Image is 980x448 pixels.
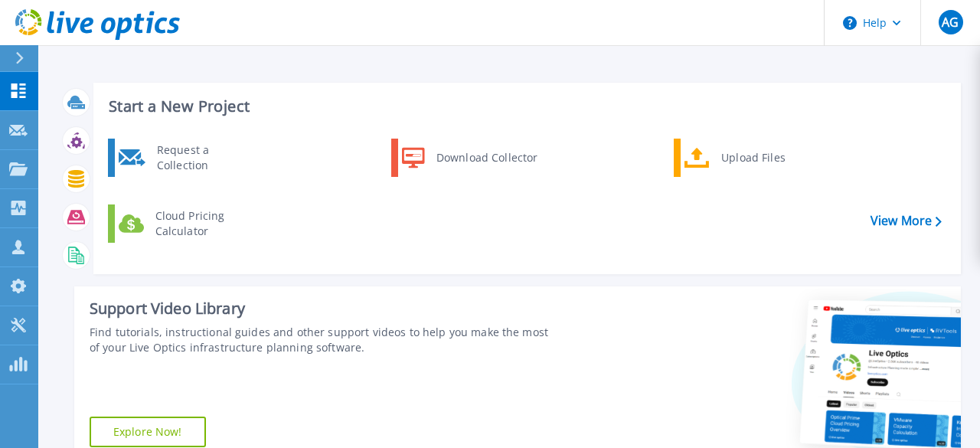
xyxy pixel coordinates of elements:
span: AG [942,16,959,28]
div: Download Collector [429,142,544,173]
a: Download Collector [391,139,548,177]
div: Upload Files [714,142,827,173]
a: Cloud Pricing Calculator [108,204,265,243]
div: Request a Collection [149,142,261,173]
div: Find tutorials, instructional guides and other support videos to help you make the most of your L... [90,325,550,355]
div: Support Video Library [90,299,550,319]
a: Upload Files [674,139,831,177]
div: Cloud Pricing Calculator [148,208,261,239]
a: Request a Collection [108,139,265,177]
h3: Start a New Project [109,98,941,115]
a: Explore Now! [90,417,206,447]
a: View More [871,214,942,228]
